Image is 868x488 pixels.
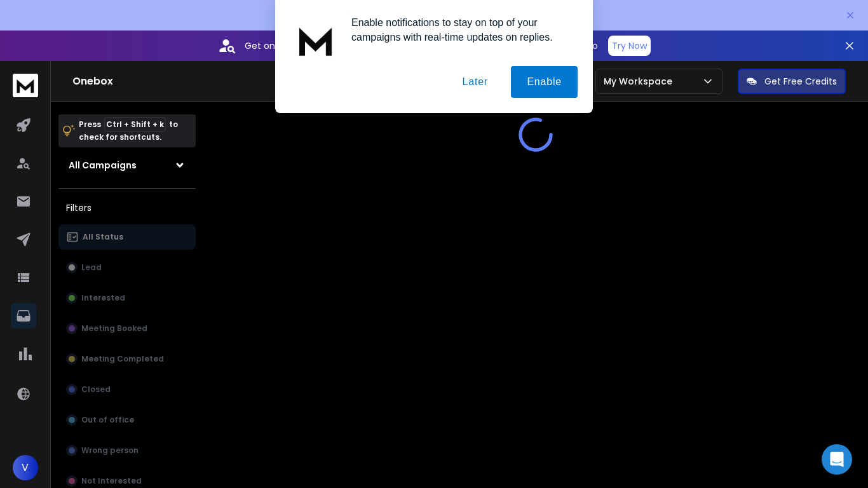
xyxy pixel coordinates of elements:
button: All Campaigns [58,152,196,178]
button: V [13,455,38,480]
img: notification icon [290,15,341,66]
p: Press to check for shortcuts. [79,118,178,144]
h3: Filters [58,199,196,217]
button: Enable [511,66,578,98]
div: Enable notifications to stay on top of your campaigns with real-time updates on replies. [341,15,578,44]
h1: All Campaigns [69,159,137,172]
button: Later [446,66,503,98]
div: Open Intercom Messenger [822,444,852,475]
span: Ctrl + Shift + k [104,117,166,132]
